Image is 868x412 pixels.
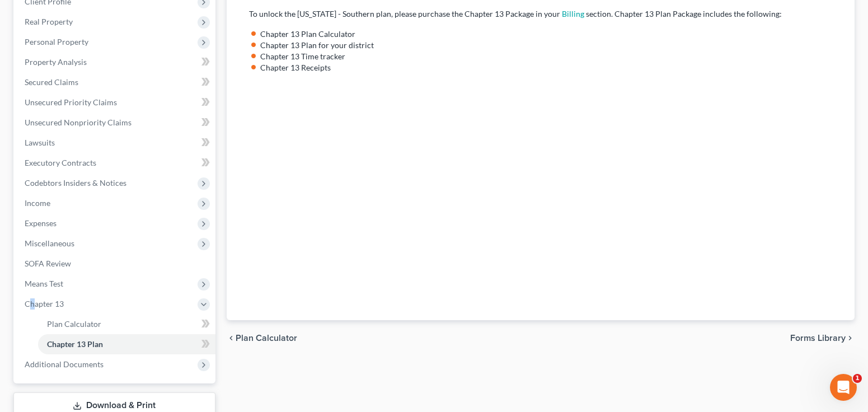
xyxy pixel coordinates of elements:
[47,319,101,329] span: Plan Calculator
[614,9,782,18] span: Chapter 13 Plan Package includes the following:
[562,9,584,18] a: Billing
[16,254,215,274] a: SOFA Review
[790,334,846,343] span: Forms Library
[25,77,78,87] span: Secured Claims
[25,158,96,167] span: Executory Contracts
[830,374,857,401] iframe: Intercom live chat
[790,334,855,343] button: Forms Library chevron_right
[25,178,126,188] span: Codebtors Insiders & Notices
[16,52,215,72] a: Property Analysis
[260,29,832,40] li: Chapter 13 Plan Calculator
[227,334,236,343] i: chevron_left
[25,218,57,228] span: Expenses
[38,314,215,334] a: Plan Calculator
[47,339,103,349] span: Chapter 13 Plan
[846,334,855,343] i: chevron_right
[25,118,132,127] span: Unsecured Nonpriority Claims
[25,138,55,147] span: Lawsuits
[16,153,215,173] a: Executory Contracts
[25,259,71,268] span: SOFA Review
[25,359,104,369] span: Additional Documents
[16,133,215,153] a: Lawsuits
[260,62,832,73] li: Chapter 13 Receipts
[853,374,862,383] span: 1
[25,17,73,26] span: Real Property
[25,279,63,288] span: Means Test
[16,92,215,113] a: Unsecured Priority Claims
[249,9,560,18] span: To unlock the [US_STATE] - Southern plan, please purchase the Chapter 13 Package in your
[16,72,215,92] a: Secured Claims
[260,40,832,51] li: Chapter 13 Plan for your district
[25,299,64,308] span: Chapter 13
[25,37,88,46] span: Personal Property
[586,9,613,18] span: section.
[25,198,50,208] span: Income
[260,51,832,62] li: Chapter 13 Time tracker
[236,334,297,343] span: Plan Calculator
[227,334,297,343] button: chevron_left Plan Calculator
[25,97,117,107] span: Unsecured Priority Claims
[38,334,215,354] a: Chapter 13 Plan
[25,238,74,248] span: Miscellaneous
[16,113,215,133] a: Unsecured Nonpriority Claims
[25,57,87,67] span: Property Analysis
